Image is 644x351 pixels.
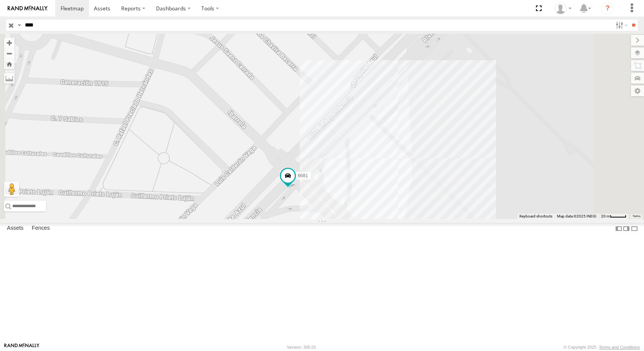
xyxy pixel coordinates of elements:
label: Search Filter Options [613,20,629,31]
img: rand-logo.svg [8,6,48,11]
label: Dock Summary Table to the Left [615,223,623,234]
span: Map data ©2025 INEGI [557,214,596,218]
a: Terms [632,215,641,218]
button: Zoom out [4,48,15,59]
span: 6681 [298,173,308,178]
label: Map Settings [631,86,644,96]
button: Zoom in [4,38,15,48]
span: 20 m [601,214,610,218]
a: Visit our Website [4,343,39,351]
button: Map Scale: 20 m per 39 pixels [599,214,629,219]
i: ? [601,2,614,15]
button: Drag Pegman onto the map to open Street View [4,181,19,197]
label: Measure [4,73,15,84]
div: © Copyright 2025 - [563,345,640,349]
label: Search Query [16,20,22,31]
div: MANUEL HERNANDEZ [552,3,574,14]
a: Terms and Conditions [599,345,640,349]
label: Hide Summary Table [631,223,638,234]
label: Dock Summary Table to the Right [623,223,630,234]
div: Version: 305.01 [287,345,316,349]
label: Fences [28,223,54,234]
label: Assets [3,223,27,234]
button: Keyboard shortcuts [519,214,552,219]
button: Zoom Home [4,59,15,69]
